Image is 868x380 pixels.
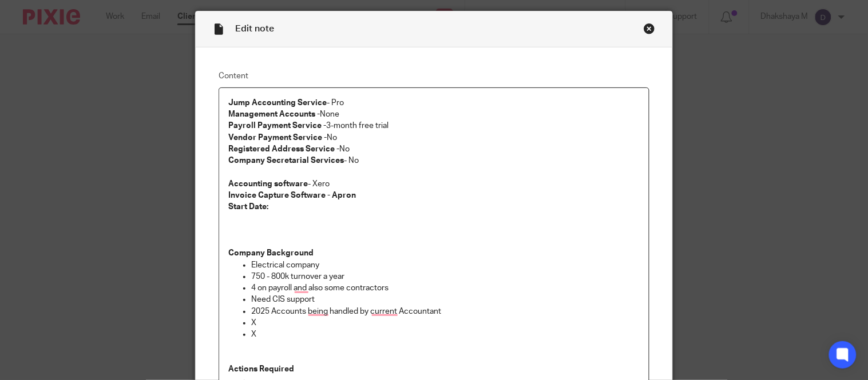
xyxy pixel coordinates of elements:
[235,24,274,33] span: Edit note
[228,120,639,131] p: 3-month free trial
[251,306,639,317] p: 2025 Accounts being handled by current Accountant
[228,365,294,373] strong: Actions Required
[228,132,639,143] p: No
[251,282,639,294] p: 4 on payroll and also some contractors
[251,271,639,282] p: 750 - 800k turnover a year
[228,180,308,188] strong: Accounting software
[251,294,639,305] p: Need CIS support
[228,157,344,165] strong: Company Secretarial Services
[228,143,639,155] p: No
[228,249,314,257] strong: Company Background
[251,329,639,340] p: X
[228,155,639,166] p: - No
[228,109,639,120] p: None
[251,317,639,329] p: X
[228,178,639,190] p: - Xero
[219,70,649,82] label: Content
[251,259,639,271] p: Electrical company
[228,203,268,211] strong: Start Date:
[228,97,639,109] p: - Pro
[228,122,326,130] strong: Payroll Payment Service -
[228,145,339,153] strong: Registered Address Service -
[228,134,327,142] strong: Vendor Payment Service -
[644,23,655,34] div: Close this dialog window
[228,110,320,118] strong: Management Accounts -
[228,99,327,107] strong: Jump Accounting Service
[228,191,356,199] strong: Invoice Capture Software - Apron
